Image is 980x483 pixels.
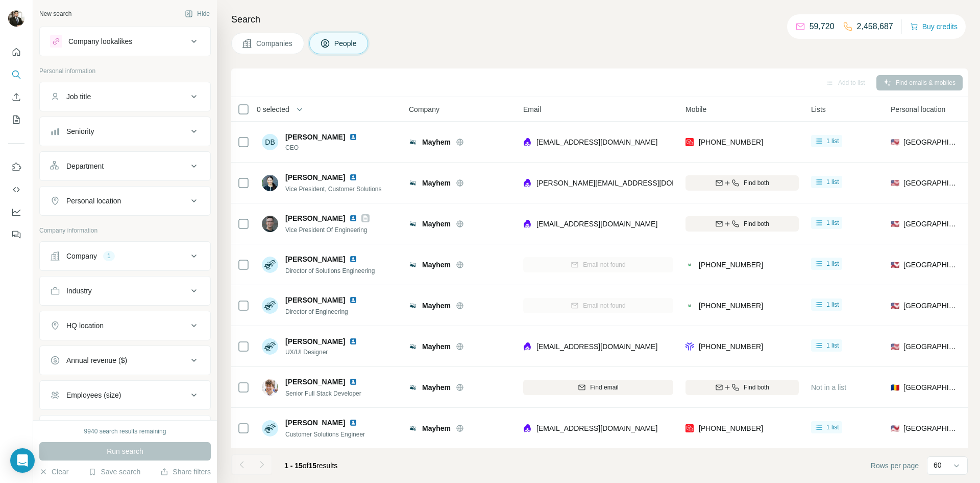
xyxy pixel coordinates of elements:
button: Company lookalikes [40,29,210,54]
img: Avatar [262,379,278,396]
span: Mayhem [422,423,451,433]
button: Dashboard [8,203,24,221]
img: provider contactout logo [685,260,694,270]
img: Logo of Mayhem [409,424,417,432]
div: Employees (size) [66,390,121,400]
span: Mayhem [422,178,451,188]
span: Company [409,104,439,114]
button: Industry [40,279,210,303]
button: Seniority [40,119,210,144]
span: [PHONE_NUMBER] [699,302,763,310]
div: Personal location [66,196,121,206]
button: HQ location [40,313,210,338]
h4: Search [231,12,968,27]
button: Personal location [40,189,210,213]
img: Avatar [262,420,278,436]
button: Feedback [8,225,24,244]
p: 59,720 [810,20,835,33]
span: 1 list [826,300,839,309]
span: Personal location [891,104,945,114]
button: My lists [8,110,24,129]
span: [PERSON_NAME] [285,377,345,387]
span: [PERSON_NAME] [285,172,345,182]
div: Department [66,161,104,171]
span: Mayhem [422,301,451,311]
span: Find both [744,383,769,392]
div: Seniority [66,126,94,136]
span: Mayhem [422,382,451,393]
img: Logo of Mayhem [409,220,417,228]
p: 2,458,687 [857,20,893,33]
span: [PHONE_NUMBER] [699,424,763,432]
span: [GEOGRAPHIC_DATA] [903,219,958,229]
div: HQ location [66,320,104,331]
span: [GEOGRAPHIC_DATA] [903,137,958,147]
img: provider lusha logo [523,341,531,352]
span: People [334,38,358,49]
span: Mayhem [422,260,451,270]
img: Logo of Mayhem [409,138,417,146]
span: Director of Solutions Engineering [285,267,375,274]
span: Senior Full Stack Developer [285,390,361,397]
div: Company lookalikes [68,36,132,47]
span: [GEOGRAPHIC_DATA] [903,423,958,433]
span: Mayhem [422,219,451,229]
div: DB [262,134,278,150]
img: Avatar [262,216,278,232]
div: Industry [66,286,92,296]
span: 1 list [826,423,839,432]
span: 15 [309,462,317,470]
span: 🇺🇸 [891,423,899,433]
img: LinkedIn logo [349,419,357,427]
span: Find both [744,219,769,228]
img: provider lusha logo [523,137,531,147]
span: 0 selected [257,104,289,114]
button: Quick start [8,43,24,61]
span: [PERSON_NAME] [285,295,345,305]
img: Logo of Mayhem [409,179,417,187]
div: New search [39,9,71,18]
span: 1 list [826,218,839,227]
span: Lists [811,104,826,114]
button: Annual revenue ($) [40,348,210,373]
span: 🇷🇴 [891,382,899,393]
button: Enrich CSV [8,88,24,106]
span: Not in a list [811,383,846,392]
img: LinkedIn logo [349,378,357,386]
span: [PHONE_NUMBER] [699,138,763,146]
span: Companies [256,38,293,49]
button: Use Surfe on LinkedIn [8,158,24,176]
span: 🇺🇸 [891,137,899,147]
span: Find both [744,178,769,188]
span: [GEOGRAPHIC_DATA] [903,382,958,393]
span: CEO [285,143,370,152]
img: provider contactout logo [685,301,694,311]
button: Find email [523,380,673,395]
span: [EMAIL_ADDRESS][DOMAIN_NAME] [536,220,657,228]
button: Use Surfe API [8,180,24,199]
div: Annual revenue ($) [66,355,127,365]
img: Logo of Mayhem [409,383,417,392]
span: [PERSON_NAME] [285,132,345,142]
p: Company information [39,226,211,235]
img: Logo of Mayhem [409,261,417,269]
button: Employees (size) [40,383,210,407]
div: Open Intercom Messenger [10,448,35,473]
span: 🇺🇸 [891,301,899,311]
span: of [303,462,309,470]
img: LinkedIn logo [349,133,357,141]
span: 1 list [826,341,839,350]
p: Personal information [39,66,211,76]
span: 🇺🇸 [891,219,899,229]
span: 1 list [826,136,839,146]
div: 1 [103,251,115,261]
span: 🇺🇸 [891,178,899,188]
span: [PHONE_NUMBER] [699,342,763,351]
img: provider lusha logo [523,423,531,433]
button: Search [8,65,24,84]
button: Hide [178,6,217,21]
img: Avatar [262,175,278,191]
img: Avatar [8,10,24,27]
span: Director of Engineering [285,308,348,315]
img: Avatar [262,297,278,314]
